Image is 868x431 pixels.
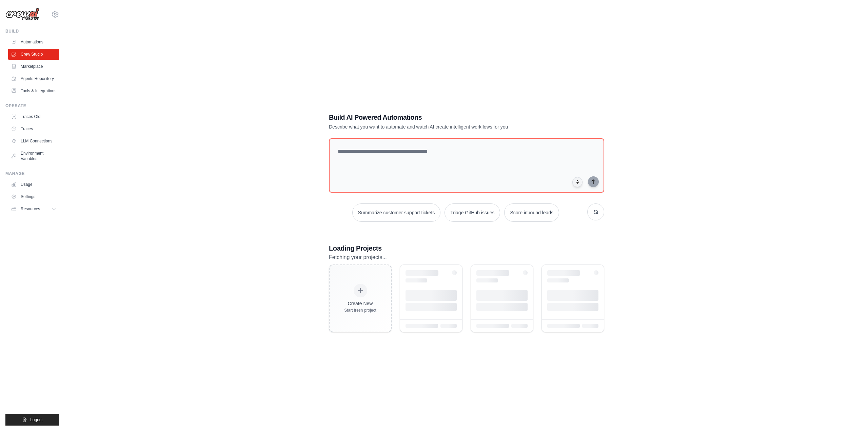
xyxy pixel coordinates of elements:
button: Click to speak your automation idea [572,177,583,187]
button: Logout [5,414,59,426]
div: Start fresh project [344,308,376,313]
div: Create New [344,300,376,307]
button: Score inbound leads [504,203,559,222]
a: Agents Repository [8,73,59,84]
img: Logo [5,8,39,21]
h1: Build AI Powered Automations [329,113,557,122]
a: Traces Old [8,111,59,122]
a: LLM Connections [8,136,59,146]
div: Build [5,28,59,34]
a: Marketplace [8,61,59,72]
div: Operate [5,103,59,109]
p: Describe what you want to automate and watch AI create intelligent workflows for you [329,123,557,130]
button: Triage GitHub issues [445,203,500,222]
div: Manage [5,171,59,176]
a: Tools & Integrations [8,85,59,96]
a: Traces [8,123,59,134]
h3: Loading Projects [329,243,604,253]
a: Settings [8,191,59,202]
button: Get new suggestions [587,203,604,220]
a: Usage [8,179,59,190]
button: Summarize customer support tickets [352,203,440,222]
span: Resources [21,206,40,212]
a: Crew Studio [8,49,59,60]
a: Automations [8,37,59,47]
p: Fetching your projects... [329,253,604,262]
span: Logout [30,417,43,423]
button: Resources [8,203,59,214]
a: Environment Variables [8,148,59,164]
